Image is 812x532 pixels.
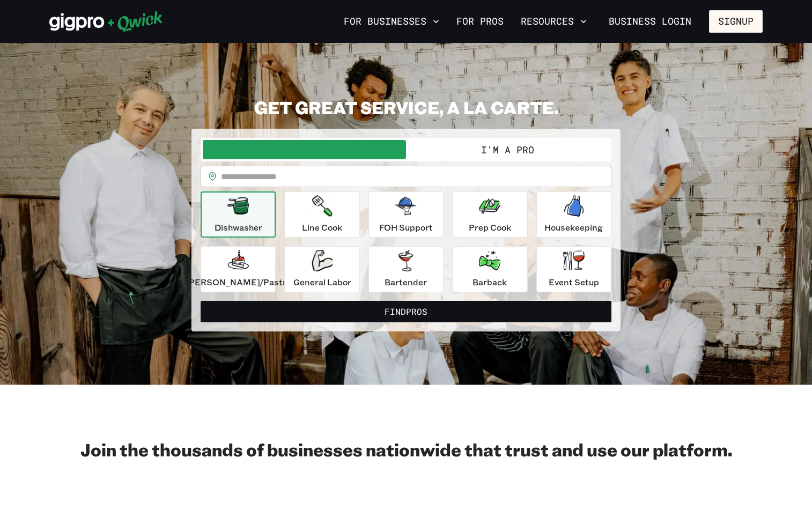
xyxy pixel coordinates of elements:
button: Signup [709,10,763,33]
button: Housekeeping [536,191,611,238]
p: Dishwasher [215,221,262,234]
p: Barback [473,276,507,289]
button: Resources [516,12,591,31]
p: Event Setup [549,276,599,289]
p: Prep Cook [469,221,511,234]
button: Dishwasher [201,191,276,238]
p: Line Cook [302,221,342,234]
p: Bartender [385,276,427,289]
button: Event Setup [536,246,611,292]
button: FindPros [201,301,611,322]
button: FOH Support [368,191,444,238]
img: Qwick [49,11,163,32]
button: Barback [452,246,527,292]
button: Prep Cook [452,191,527,238]
p: [PERSON_NAME]/Pastry [186,276,291,289]
button: General Labor [284,246,359,292]
h2: Join the thousands of businesses nationwide that trust and use our platform. [49,439,763,460]
button: Line Cook [284,191,359,238]
p: General Labor [293,276,351,289]
button: [PERSON_NAME]/Pastry [201,246,276,292]
h2: GET GREAT SERVICE, A LA CARTE. [191,97,621,118]
button: I'm a Business [203,140,406,159]
iframe: Netlify Drawer [197,506,615,532]
button: For Businesses [339,12,444,31]
a: For Pros [452,12,508,31]
button: Bartender [368,246,444,292]
button: I'm a Pro [406,140,609,159]
a: Business Login [600,10,700,33]
p: FOH Support [379,221,433,234]
p: Housekeeping [544,221,603,234]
